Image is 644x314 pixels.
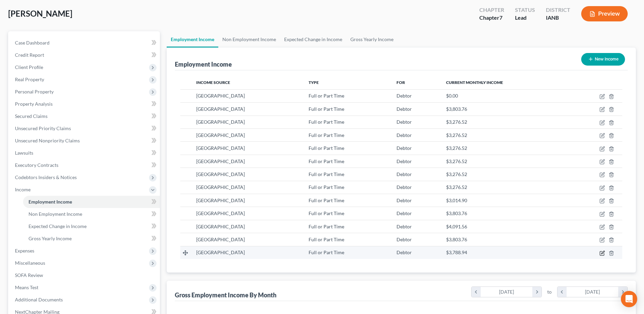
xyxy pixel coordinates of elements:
span: Full or Part Time [309,158,344,164]
span: [GEOGRAPHIC_DATA] [196,197,245,203]
span: $3,276.52 [446,158,467,164]
span: Additional Documents [15,297,63,302]
span: [GEOGRAPHIC_DATA] [196,145,245,151]
span: Debtor [397,184,412,190]
span: [GEOGRAPHIC_DATA] [196,224,245,229]
span: [GEOGRAPHIC_DATA] [196,184,245,190]
a: Expected Change in Income [23,220,160,232]
span: SOFA Review [15,272,43,278]
a: Gross Yearly Income [346,31,398,48]
span: Non Employment Income [29,211,82,217]
a: Expected Change in Income [280,31,346,48]
span: Case Dashboard [15,40,50,46]
span: $3,803.76 [446,106,467,112]
i: chevron_left [557,287,567,297]
span: Executory Contracts [15,162,58,168]
a: Property Analysis [10,98,160,110]
span: Codebtors Insiders & Notices [15,174,77,180]
span: $3,788.94 [446,249,467,255]
span: $3,276.52 [446,132,467,138]
span: Full or Part Time [309,237,344,242]
span: Full or Part Time [309,249,344,255]
span: Debtor [397,119,412,125]
span: [GEOGRAPHIC_DATA] [196,171,245,177]
div: Employment Income [175,60,232,68]
span: Full or Part Time [309,184,344,190]
a: Credit Report [10,49,160,61]
span: [GEOGRAPHIC_DATA] [196,249,245,255]
a: Employment Income [167,31,218,48]
span: Full or Part Time [309,145,344,151]
a: Gross Yearly Income [23,232,160,245]
span: Employment Income [29,199,72,205]
span: Debtor [397,158,412,164]
span: [GEOGRAPHIC_DATA] [196,158,245,164]
span: Secured Claims [15,113,48,119]
span: $3,014.90 [446,197,467,203]
div: Open Intercom Messenger [621,291,637,307]
a: Non Employment Income [23,208,160,220]
div: Status [515,6,535,14]
a: Lawsuits [10,147,160,159]
span: [GEOGRAPHIC_DATA] [196,132,245,138]
div: Chapter [479,6,504,14]
span: Income [15,187,31,192]
span: $3,276.52 [446,119,467,125]
div: [DATE] [481,287,533,297]
div: Gross Employment Income By Month [175,291,276,299]
div: District [546,6,570,14]
span: Debtor [397,132,412,138]
a: Employment Income [23,196,160,208]
i: chevron_left [472,287,481,297]
i: chevron_right [532,287,541,297]
a: Executory Contracts [10,159,160,171]
span: Expenses [15,248,34,254]
span: $4,091.56 [446,224,467,229]
span: Personal Property [15,89,54,94]
i: chevron_right [618,287,627,297]
span: Lawsuits [15,150,33,156]
span: Full or Part Time [309,93,344,99]
span: $3,276.52 [446,171,467,177]
a: Case Dashboard [10,37,160,49]
div: Lead [515,14,535,22]
span: Debtor [397,93,412,99]
span: $3,803.76 [446,210,467,216]
span: Expected Change in Income [29,223,87,229]
span: $0.00 [446,93,458,99]
span: Debtor [397,224,412,229]
span: [GEOGRAPHIC_DATA] [196,106,245,112]
span: [GEOGRAPHIC_DATA] [196,237,245,242]
span: Full or Part Time [309,106,344,112]
div: IANB [546,14,570,22]
span: $3,803.76 [446,237,467,242]
span: Unsecured Nonpriority Claims [15,138,80,143]
span: Miscellaneous [15,260,45,266]
div: Chapter [479,14,504,22]
span: Gross Yearly Income [29,235,72,241]
a: SOFA Review [10,269,160,281]
span: Debtor [397,210,412,216]
span: $3,276.52 [446,145,467,151]
span: Full or Part Time [309,210,344,216]
span: $3,276.52 [446,184,467,190]
span: Full or Part Time [309,197,344,203]
a: Secured Claims [10,110,160,122]
div: [DATE] [567,287,619,297]
span: Full or Part Time [309,132,344,138]
span: Property Analysis [15,101,53,107]
span: Debtor [397,106,412,112]
a: Unsecured Nonpriority Claims [10,135,160,147]
span: Current Monthly Income [446,80,503,85]
span: For [397,80,405,85]
span: Type [309,80,319,85]
span: Means Test [15,284,38,290]
span: Client Profile [15,64,43,70]
span: Debtor [397,145,412,151]
span: Full or Part Time [309,171,344,177]
span: Unsecured Priority Claims [15,125,71,131]
button: Preview [581,6,628,21]
a: Unsecured Priority Claims [10,122,160,135]
span: Real Property [15,76,44,82]
span: Debtor [397,197,412,203]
